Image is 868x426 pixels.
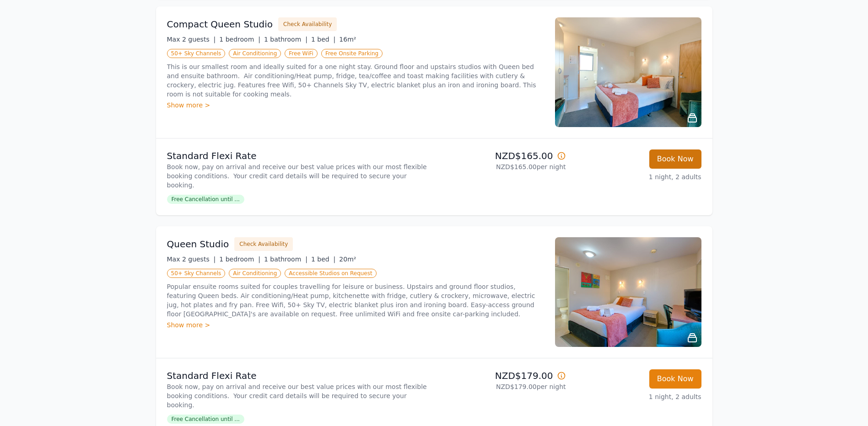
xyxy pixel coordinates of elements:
[264,256,307,263] span: 1 bathroom |
[167,62,544,99] p: This is our smallest room and ideally suited for a one night stay. Ground floor and upstairs stud...
[285,269,376,278] span: Accessible Studios on Request
[649,369,701,389] button: Book Now
[234,237,293,251] button: Check Availability
[649,149,701,169] button: Book Now
[311,36,335,43] span: 1 bed |
[311,256,335,263] span: 1 bed |
[167,320,544,330] div: Show more >
[339,256,356,263] span: 20m²
[167,282,544,319] p: Popular ensuite rooms suited for couples travelling for leisure or business. Upstairs and ground ...
[167,101,544,110] div: Show more >
[339,36,356,43] span: 16m²
[229,269,281,278] span: Air Conditioning
[278,17,337,31] button: Check Availability
[229,49,281,58] span: Air Conditioning
[219,36,260,43] span: 1 bedroom |
[167,415,244,424] span: Free Cancellation until ...
[219,256,260,263] span: 1 bedroom |
[438,382,566,391] p: NZD$179.00 per night
[167,149,431,162] p: Standard Flexi Rate
[573,392,701,401] p: 1 night, 2 adults
[167,195,244,204] span: Free Cancellation until ...
[285,49,318,58] span: Free WiFi
[167,369,431,382] p: Standard Flexi Rate
[167,238,229,250] h3: Queen Studio
[167,162,431,190] p: Book now, pay on arrival and receive our best value prices with our most flexible booking conditi...
[167,382,431,410] p: Book now, pay on arrival and receive our best value prices with our most flexible booking conditi...
[573,172,701,181] p: 1 night, 2 adults
[264,36,307,43] span: 1 bathroom |
[167,36,216,43] span: Max 2 guests |
[167,18,273,31] h3: Compact Queen Studio
[321,49,383,58] span: Free Onsite Parking
[167,49,226,58] span: 50+ Sky Channels
[438,149,566,162] p: NZD$165.00
[167,269,226,278] span: 50+ Sky Channels
[438,369,566,382] p: NZD$179.00
[167,256,216,263] span: Max 2 guests |
[438,162,566,171] p: NZD$165.00 per night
